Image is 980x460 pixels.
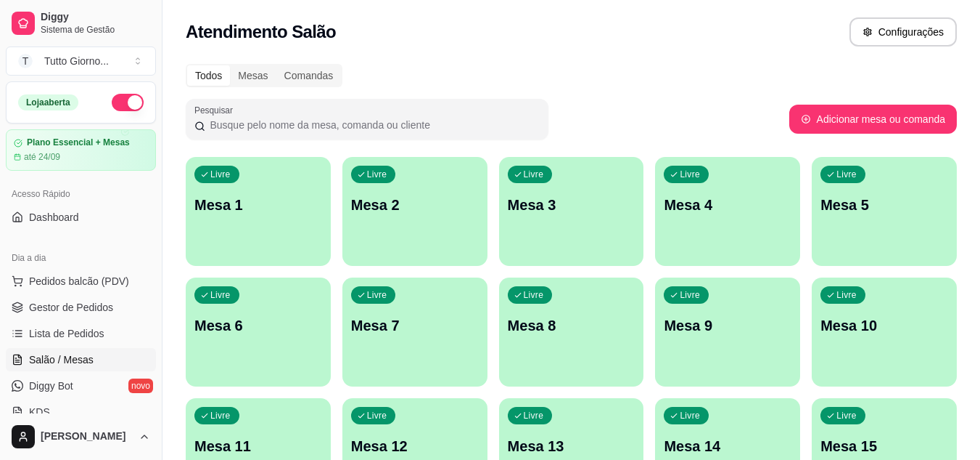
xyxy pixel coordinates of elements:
[499,278,644,387] button: LivreMesa 8
[524,169,544,180] p: Livre
[18,94,78,110] div: Loja aberta
[41,11,150,24] span: Diggy
[6,47,156,76] button: Select a team
[29,300,113,315] span: Gestor de Pedidos
[194,436,322,456] p: Mesa 11
[230,65,276,86] div: Mesas
[6,296,156,319] a: Gestor de Pedidos
[655,278,800,387] button: LivreMesa 9
[29,210,79,225] span: Dashboard
[194,315,322,336] p: Mesa 6
[186,278,331,387] button: LivreMesa 6
[789,105,957,134] button: Adicionar mesa ou comanda
[664,436,791,456] p: Mesa 14
[812,157,957,266] button: LivreMesa 5
[655,157,800,266] button: LivreMesa 4
[29,379,73,393] span: Diggy Bot
[194,195,322,215] p: Mesa 1
[210,289,231,301] p: Livre
[680,289,700,301] p: Livre
[6,400,156,424] a: KDS
[6,182,156,206] div: Acesso Rápido
[849,17,957,47] button: Configurações
[351,315,479,336] p: Mesa 7
[44,54,109,68] div: Tutto Giorno ...
[276,65,342,86] div: Comandas
[367,289,387,301] p: Livre
[820,315,948,336] p: Mesa 10
[812,278,957,387] button: LivreMesa 10
[508,195,635,215] p: Mesa 3
[351,195,479,215] p: Mesa 2
[367,169,387,180] p: Livre
[210,169,231,180] p: Livre
[508,315,635,336] p: Mesa 8
[41,430,133,443] span: [PERSON_NAME]
[112,94,144,111] button: Alterar Status
[24,151,60,163] article: até 24/09
[342,157,487,266] button: LivreMesa 2
[6,206,156,229] a: Dashboard
[680,169,700,180] p: Livre
[187,65,230,86] div: Todos
[6,246,156,270] div: Dia a dia
[820,195,948,215] p: Mesa 5
[664,315,791,336] p: Mesa 9
[186,20,336,44] h2: Atendimento Salão
[6,348,156,371] a: Salão / Mesas
[6,374,156,398] a: Diggy Botnovo
[29,274,129,288] span: Pedidos balcão (PDV)
[27,137,130,148] article: Plano Essencial + Mesas
[29,405,50,419] span: KDS
[351,436,479,456] p: Mesa 12
[836,169,857,180] p: Livre
[836,410,857,421] p: Livre
[6,6,156,41] a: DiggySistema de Gestão
[41,24,150,36] span: Sistema de Gestão
[194,104,238,116] label: Pesquisar
[367,410,387,421] p: Livre
[186,157,331,266] button: LivreMesa 1
[820,436,948,456] p: Mesa 15
[499,157,644,266] button: LivreMesa 3
[836,289,857,301] p: Livre
[18,54,33,68] span: T
[508,436,635,456] p: Mesa 13
[524,289,544,301] p: Livre
[6,270,156,293] button: Pedidos balcão (PDV)
[342,278,487,387] button: LivreMesa 7
[680,410,700,421] p: Livre
[6,129,156,171] a: Plano Essencial + Mesasaté 24/09
[29,352,94,367] span: Salão / Mesas
[205,118,540,132] input: Pesquisar
[210,410,231,421] p: Livre
[29,326,104,341] span: Lista de Pedidos
[664,195,791,215] p: Mesa 4
[524,410,544,421] p: Livre
[6,419,156,454] button: [PERSON_NAME]
[6,322,156,345] a: Lista de Pedidos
